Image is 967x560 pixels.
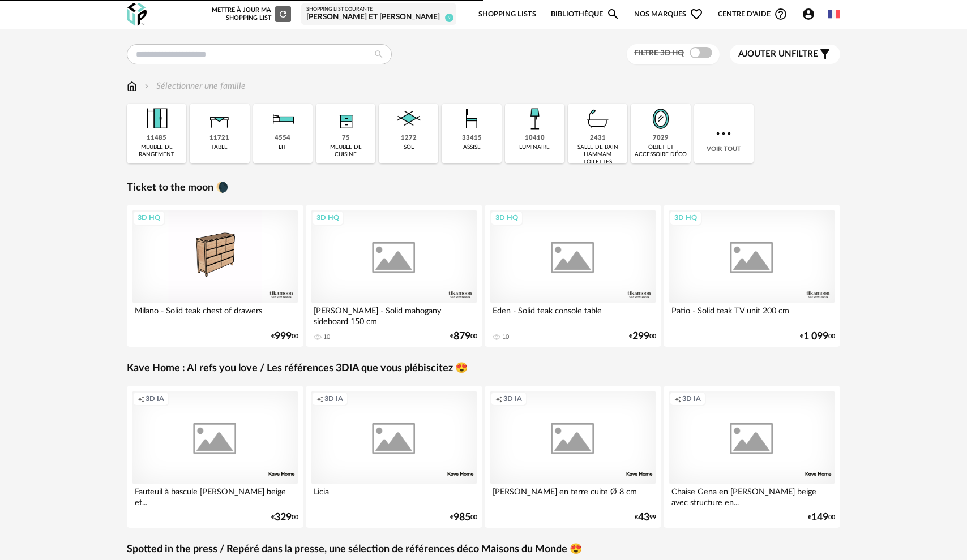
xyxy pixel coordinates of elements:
[635,514,656,522] div: € 99
[306,205,482,347] a: 3D HQ [PERSON_NAME] - Solid mahogany sideboard 150 cm 10 €87900
[147,134,166,143] div: 11485
[690,7,703,21] span: Heart Outline icon
[828,8,840,20] img: fr
[127,205,303,347] a: 3D HQ Milano - Solid teak chest of drawers €99900
[583,104,613,134] img: Salle%20de%20bain.png
[694,104,754,163] div: Voir tout
[634,49,684,57] span: Filtre 3D HQ
[664,386,840,528] a: Creation icon 3D IA Chaise Gena en [PERSON_NAME] beige avec structure en... €14900
[495,394,502,403] span: Creation icon
[551,1,620,28] a: BibliothèqueMagnify icon
[730,45,840,64] button: Ajouter unfiltre Filter icon
[463,144,481,151] div: assise
[490,484,656,507] div: [PERSON_NAME] en terre cuite Ø 8 cm
[331,104,361,134] img: Rangement.png
[774,7,788,21] span: Help Circle Outline icon
[571,144,624,166] div: salle de bain hammam toilettes
[803,333,828,341] span: 1 099
[450,333,477,341] div: € 00
[132,484,298,507] div: Fauteuil à bascule [PERSON_NAME] beige et...
[445,14,453,22] span: 9
[275,333,292,341] span: 999
[462,134,482,143] div: 33415
[490,210,523,225] div: 3D HQ
[664,205,840,347] a: 3D HQ Patio - Solid teak TV unit 200 cm €1 09900
[132,210,165,225] div: 3D HQ
[127,3,147,26] img: OXP
[401,134,417,143] div: 1272
[275,134,290,143] div: 4554
[279,144,286,151] div: lit
[645,104,676,134] img: Miroir.png
[503,394,522,403] span: 3D IA
[632,333,649,341] span: 299
[211,144,228,151] div: table
[204,104,235,134] img: Table.png
[634,1,703,28] span: Nos marques
[669,484,835,507] div: Chaise Gena en [PERSON_NAME] beige avec structure en...
[323,333,330,341] div: 10
[456,104,487,134] img: Assise.png
[342,134,350,143] div: 75
[519,144,550,151] div: luminaire
[138,394,144,403] span: Creation icon
[311,484,477,507] div: Licia
[811,514,828,522] span: 149
[818,48,832,61] span: Filter icon
[271,514,298,522] div: € 00
[738,49,818,60] span: filtre
[127,386,303,528] a: Creation icon 3D IA Fauteuil à bascule [PERSON_NAME] beige et... €32900
[808,514,835,522] div: € 00
[393,104,424,134] img: Sol.png
[127,182,228,195] a: Ticket to the moon 🌘
[316,394,323,403] span: Creation icon
[519,104,550,134] img: Luminaire.png
[275,514,292,522] span: 329
[629,333,656,341] div: € 00
[404,144,414,151] div: sol
[653,134,669,143] div: 7029
[306,6,451,23] a: Shopping List courante [PERSON_NAME] et [PERSON_NAME] 9
[525,134,545,143] div: 10410
[669,303,835,326] div: Patio - Solid teak TV unit 200 cm
[802,7,815,21] span: Account Circle icon
[502,333,509,341] div: 10
[590,134,606,143] div: 2431
[490,303,656,326] div: Eden - Solid teak console table
[713,123,734,144] img: more.7b13dc1.svg
[311,303,477,326] div: [PERSON_NAME] - Solid mahogany sideboard 150 cm
[271,333,298,341] div: € 00
[306,12,451,23] div: [PERSON_NAME] et [PERSON_NAME]
[638,514,649,522] span: 43
[324,394,343,403] span: 3D IA
[142,104,172,134] img: Meuble%20de%20rangement.png
[800,333,835,341] div: € 00
[453,333,470,341] span: 879
[674,394,681,403] span: Creation icon
[606,7,620,21] span: Magnify icon
[127,362,468,375] a: Kave Home : AI refs you love / Les références 3DIA que vous plébiscitez 😍
[738,50,791,58] span: Ajouter un
[127,543,582,556] a: Spotted in the press / Repéré dans la presse, une sélection de références déco Maisons du Monde 😍
[485,205,661,347] a: 3D HQ Eden - Solid teak console table 10 €29900
[669,210,702,225] div: 3D HQ
[485,386,661,528] a: Creation icon 3D IA [PERSON_NAME] en terre cuite Ø 8 cm €4399
[306,6,451,13] div: Shopping List courante
[142,80,151,93] img: svg+xml;base64,PHN2ZyB3aWR0aD0iMTYiIGhlaWdodD0iMTYiIHZpZXdCb3g9IjAgMCAxNiAxNiIgZmlsbD0ibm9uZSIgeG...
[278,11,288,17] span: Refresh icon
[209,134,229,143] div: 11721
[450,514,477,522] div: € 00
[319,144,372,158] div: meuble de cuisine
[634,144,687,158] div: objet et accessoire déco
[311,210,344,225] div: 3D HQ
[718,7,788,21] span: Centre d'aideHelp Circle Outline icon
[132,303,298,326] div: Milano - Solid teak chest of drawers
[209,6,291,22] div: Mettre à jour ma Shopping List
[130,144,183,158] div: meuble de rangement
[306,386,482,528] a: Creation icon 3D IA Licia €98500
[478,1,536,28] a: Shopping Lists
[146,394,164,403] span: 3D IA
[127,80,137,93] img: svg+xml;base64,PHN2ZyB3aWR0aD0iMTYiIGhlaWdodD0iMTciIHZpZXdCb3g9IjAgMCAxNiAxNyIgZmlsbD0ibm9uZSIgeG...
[267,104,298,134] img: Literie.png
[682,394,701,403] span: 3D IA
